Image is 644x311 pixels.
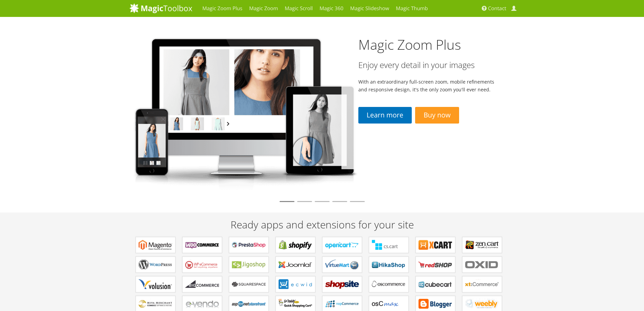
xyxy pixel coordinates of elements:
b: Extensions for nopCommerce [325,299,359,309]
h3: Enjoy every detail in your images [358,61,498,69]
b: Add-ons for osCMax [372,299,406,309]
b: Modules for OpenCart [325,240,359,250]
img: MagicToolbox.com - Image tools for your website [129,3,192,13]
b: Apps for Shopify [279,240,312,250]
a: Apps for Bigcommerce [182,276,222,292]
a: Plugins for Jigoshop [229,257,269,273]
a: Components for HikaShop [369,257,409,273]
a: Extensions for Squarespace [229,276,269,292]
a: Modules for OpenCart [322,237,362,253]
a: Add-ons for CS-Cart [369,237,409,253]
a: Plugins for WordPress [136,257,175,273]
p: With an extraordinary full-screen zoom, mobile refinements and responsive design, it's the only z... [358,78,498,93]
b: Extensions for Magento [139,240,172,250]
a: Add-ons for osCommerce [369,276,409,292]
b: Components for redSHOP [419,260,452,270]
b: Extensions for ECWID [279,279,312,289]
a: Extensions for xt:Commerce [462,276,502,292]
a: Apps for Shopify [276,237,315,253]
b: Extensions for ShopSite [325,279,359,289]
b: Extensions for OXID [465,260,499,270]
a: Extensions for ShopSite [322,276,362,292]
a: Extensions for Magento [136,237,175,253]
b: Extensions for Miva Merchant [139,299,172,309]
b: Extensions for Weebly [465,299,499,309]
b: Add-ons for osCommerce [372,279,406,289]
a: Buy now [415,107,459,124]
b: Add-ons for CS-Cart [372,240,406,250]
b: Extensions for Volusion [139,279,172,289]
b: Plugins for Zen Cart [465,240,499,250]
b: Modules for X-Cart [419,240,452,250]
a: Components for VirtueMart [322,257,362,273]
b: Extensions for e-vendo [185,299,219,309]
a: Modules for PrestaShop [229,237,269,253]
a: Extensions for Volusion [136,276,175,292]
a: Plugins for WP e-Commerce [182,257,222,273]
b: Extensions for Blogger [419,299,452,309]
b: Extensions for GoDaddy Shopping Cart [279,299,312,309]
b: Plugins for Jigoshop [232,260,266,270]
b: Components for HikaShop [372,260,406,270]
b: Extensions for AspDotNetStorefront [232,299,266,309]
a: Plugins for CubeCart [415,276,455,292]
b: Plugins for CubeCart [419,279,452,289]
b: Plugins for WooCommerce [185,240,219,250]
b: Components for Joomla [279,260,312,270]
b: Components for VirtueMart [325,260,359,270]
a: Plugins for Zen Cart [462,237,502,253]
a: Plugins for WooCommerce [182,237,222,253]
b: Plugins for WordPress [139,260,172,270]
a: Extensions for OXID [462,257,502,273]
h2: Ready apps and extensions for your site [129,219,515,230]
b: Modules for PrestaShop [232,240,266,250]
b: Apps for Bigcommerce [185,279,219,289]
a: Extensions for ECWID [276,276,315,292]
b: Plugins for WP e-Commerce [185,260,219,270]
img: magiczoomplus2-tablet.png [129,32,359,190]
a: Components for Joomla [276,257,315,273]
b: Extensions for Squarespace [232,279,266,289]
span: Contact [488,5,506,12]
a: Components for redSHOP [415,257,455,273]
a: Modules for X-Cart [415,237,455,253]
a: Magic Zoom Plus [358,35,461,54]
b: Extensions for xt:Commerce [465,279,499,289]
a: Learn more [358,107,412,124]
